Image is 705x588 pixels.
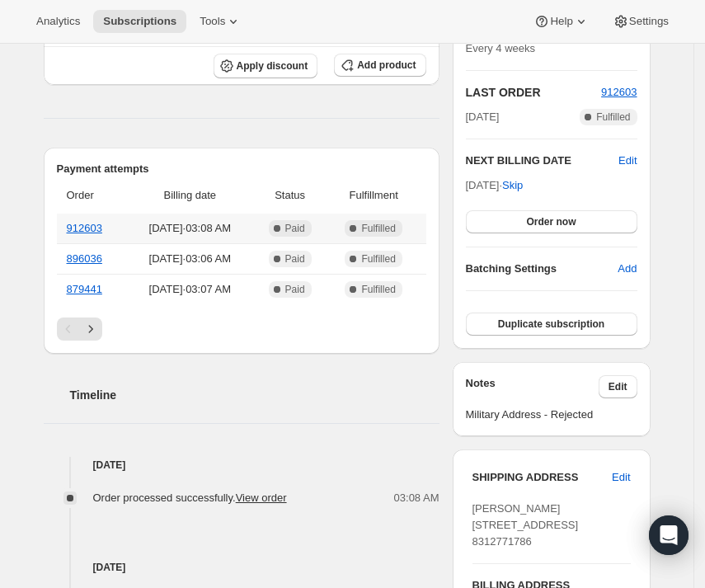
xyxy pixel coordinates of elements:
[466,210,637,233] button: Order now
[603,10,679,33] button: Settings
[67,252,102,265] a: 896036
[466,261,618,277] h6: Batching Settings
[285,222,305,235] span: Paid
[618,153,637,169] button: Edit
[214,54,318,78] button: Apply discount
[67,222,102,234] a: 912603
[466,42,536,54] span: Every 4 weeks
[602,464,640,491] button: Edit
[618,261,637,277] span: Add
[93,10,186,33] button: Subscriptions
[599,375,637,398] button: Edit
[236,492,287,504] a: View order
[601,86,637,98] a: 912603
[466,407,637,423] span: Military Address - Rejected
[67,283,102,295] a: 879441
[466,109,500,125] span: [DATE]
[57,177,127,214] th: Order
[466,84,602,101] h2: LAST ORDER
[258,187,321,204] span: Status
[394,490,439,506] span: 03:08 AM
[36,15,80,28] span: Analytics
[472,502,579,548] span: [PERSON_NAME] [STREET_ADDRESS] 8312771786
[79,318,102,341] button: Next
[70,387,439,403] h2: Timeline
[629,15,669,28] span: Settings
[237,59,308,73] span: Apply discount
[596,111,630,124] span: Fulfilled
[190,10,251,33] button: Tools
[608,256,646,282] button: Add
[200,15,225,28] span: Tools
[361,283,395,296] span: Fulfilled
[44,457,439,473] h4: [DATE]
[57,318,426,341] nav: Pagination
[131,220,248,237] span: [DATE] · 03:08 AM
[466,179,524,191] span: [DATE] ·
[649,515,689,555] div: Open Intercom Messenger
[524,10,599,33] button: Help
[492,172,533,199] button: Skip
[131,281,248,298] span: [DATE] · 03:07 AM
[44,559,439,576] h4: [DATE]
[466,153,619,169] h2: NEXT BILLING DATE
[334,54,425,77] button: Add product
[285,252,305,266] span: Paid
[466,375,599,398] h3: Notes
[361,252,395,266] span: Fulfilled
[57,161,426,177] h2: Payment attempts
[472,469,613,486] h3: SHIPPING ADDRESS
[93,492,287,504] span: Order processed successfully.
[609,380,627,393] span: Edit
[502,177,523,194] span: Skip
[601,84,637,101] button: 912603
[612,469,630,486] span: Edit
[26,10,90,33] button: Analytics
[498,318,604,331] span: Duplicate subscription
[131,251,248,267] span: [DATE] · 03:06 AM
[361,222,395,235] span: Fulfilled
[357,59,416,72] span: Add product
[285,283,305,296] span: Paid
[526,215,576,228] span: Order now
[103,15,176,28] span: Subscriptions
[131,187,248,204] span: Billing date
[466,313,637,336] button: Duplicate subscription
[331,187,416,204] span: Fulfillment
[550,15,572,28] span: Help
